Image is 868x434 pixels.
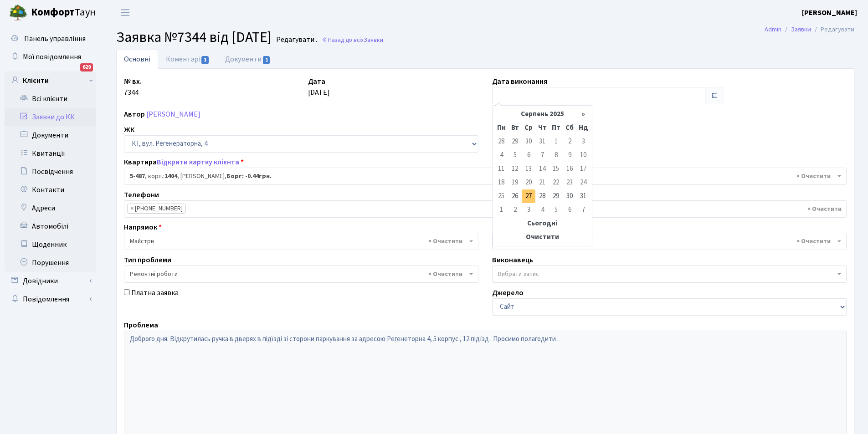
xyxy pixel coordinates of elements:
b: Борг: -0.44грн. [226,172,272,181]
label: Квартира [124,157,244,168]
label: Виконавець [492,255,533,266]
div: 629 [80,63,93,71]
td: 2 [563,135,576,148]
li: Редагувати [811,25,854,35]
th: Нд [576,121,590,135]
td: 14 [535,162,549,176]
td: 31 [535,135,549,148]
label: № вх. [124,76,142,87]
td: 21 [535,176,549,189]
td: 20 [522,176,535,189]
span: Майстри [130,237,467,246]
button: Переключити навігацію [114,5,137,20]
span: Вибрати запис [498,270,539,279]
td: 16 [563,162,576,176]
span: Видалити всі елементи [428,270,462,279]
a: Заявки [791,25,811,34]
td: 25 [494,189,508,203]
small: Редагувати . [274,36,317,44]
td: 8 [549,148,563,162]
a: Коментарі [158,50,217,69]
span: Видалити всі елементи [796,172,831,181]
label: Автор [124,109,145,120]
a: Мої повідомлення629 [5,48,96,66]
a: Адреси [5,199,96,217]
td: 3 [576,135,590,148]
a: Посвідчення [5,163,96,181]
td: 15 [549,162,563,176]
a: Admin [765,25,781,34]
td: 7 [576,203,590,217]
label: Платна заявка [131,287,179,298]
td: 28 [535,189,549,203]
div: [DATE] [301,76,485,104]
td: 6 [563,203,576,217]
th: Серпень 2025 [508,107,576,121]
a: Документи [217,50,278,69]
a: Порушення [5,254,96,272]
th: Чт [535,121,549,135]
td: 28 [494,135,508,148]
td: 19 [508,176,522,189]
td: 4 [535,203,549,217]
td: 27 [522,189,535,203]
th: » [576,107,590,121]
a: Назад до всіхЗаявки [322,36,383,44]
a: [PERSON_NAME] [802,7,857,18]
b: 1404 [164,172,177,181]
a: Контакти [5,181,96,199]
label: Джерело [492,287,524,298]
th: Сб [563,121,576,135]
td: 30 [563,189,576,203]
a: Панель управління [5,30,96,48]
label: Напрямок [124,222,162,233]
td: 4 [494,148,508,162]
td: 29 [549,189,563,203]
b: Комфорт [31,5,75,20]
td: 24 [576,176,590,189]
a: Заявки до КК [5,108,96,126]
img: logo.png [9,4,27,22]
span: Панель управління [24,34,86,44]
div: 7344 [117,76,301,104]
td: 23 [563,176,576,189]
b: [PERSON_NAME] [802,8,857,18]
span: Таун [31,5,96,20]
span: <b>5-487</b>, корп.: <b>1404</b>, Пуха Тетяна Анатоліївна, <b>Борг: -0.44грн.</b> [130,172,835,181]
li: 050-930-48-33 [127,204,186,214]
a: Документи [5,126,96,144]
td: 17 [576,162,590,176]
td: 13 [522,162,535,176]
td: 2 [508,203,522,217]
td: 1 [549,135,563,148]
td: 29 [508,135,522,148]
td: 11 [494,162,508,176]
th: Очистити [494,230,590,244]
td: 31 [576,189,590,203]
span: Видалити всі елементи [807,204,842,214]
th: Пт [549,121,563,135]
a: [PERSON_NAME] [146,109,200,119]
td: 5 [508,148,522,162]
span: Видалити всі елементи [796,237,831,246]
span: × [130,204,134,213]
span: Заявка №7344 від [DATE] [116,27,272,48]
a: Повідомлення [5,290,96,308]
a: Основні [116,50,158,69]
span: Заявки [364,36,383,44]
label: Дата [308,76,325,87]
td: 10 [576,148,590,162]
td: 12 [508,162,522,176]
th: Пн [494,121,508,135]
label: Тип проблеми [124,255,171,266]
span: Ремонтні роботи [124,266,478,283]
span: Ремонтні роботи [130,270,467,279]
td: 1 [494,203,508,217]
span: <b>5-487</b>, корп.: <b>1404</b>, Пуха Тетяна Анатоліївна, <b>Борг: -0.44грн.</b> [124,168,847,185]
span: 1 [201,56,209,64]
label: Дата виконання [492,76,547,87]
td: 26 [508,189,522,203]
td: 30 [522,135,535,148]
span: Мірошниченко О.М. [492,233,847,250]
a: Клієнти [5,71,96,90]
